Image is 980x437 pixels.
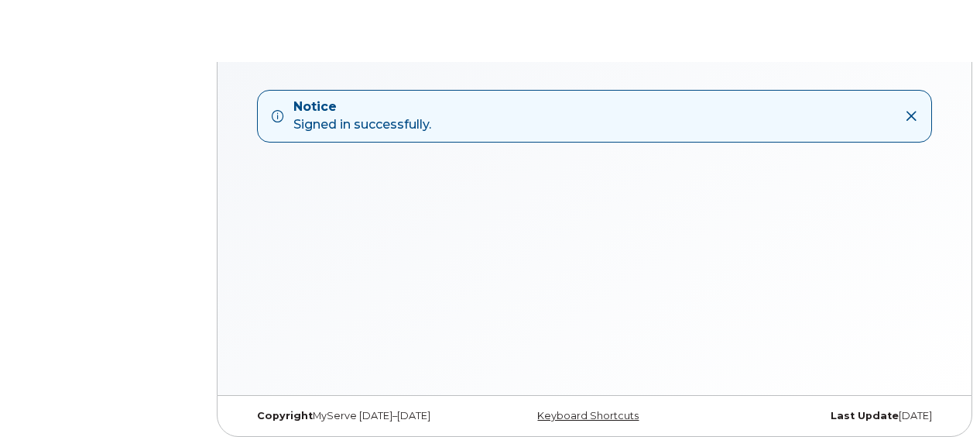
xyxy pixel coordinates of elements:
div: [DATE] [711,410,944,422]
div: Signed in successfully. [293,98,431,134]
strong: Last Update [831,410,899,422]
a: Keyboard Shortcuts [537,410,639,422]
strong: Notice [293,98,431,116]
strong: Copyright [257,410,313,422]
div: MyServe [DATE]–[DATE] [245,410,478,422]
